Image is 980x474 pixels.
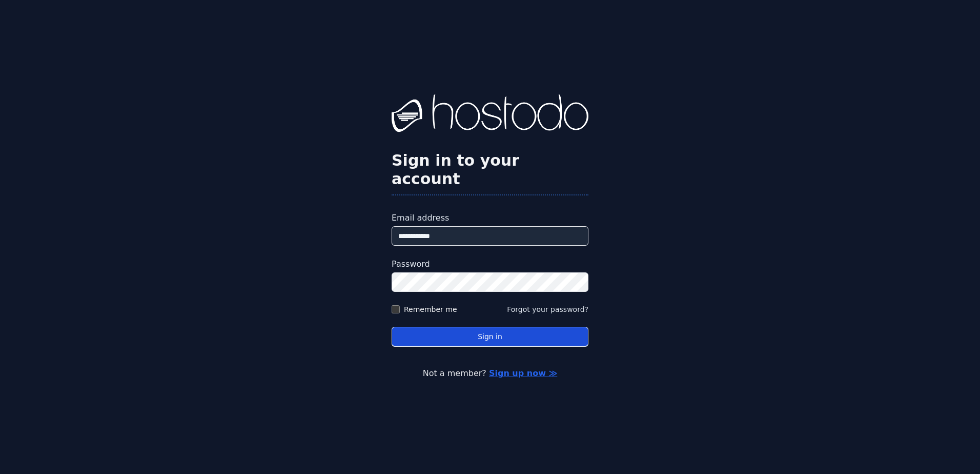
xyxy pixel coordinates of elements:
[392,151,588,188] h2: Sign in to your account
[507,304,588,314] button: Forgot your password?
[49,367,931,380] p: Not a member?
[489,368,557,378] a: Sign up now ≫
[392,94,588,135] img: Hostodo
[392,258,588,270] label: Password
[392,327,588,347] button: Sign in
[404,304,457,314] label: Remember me
[392,212,588,224] label: Email address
